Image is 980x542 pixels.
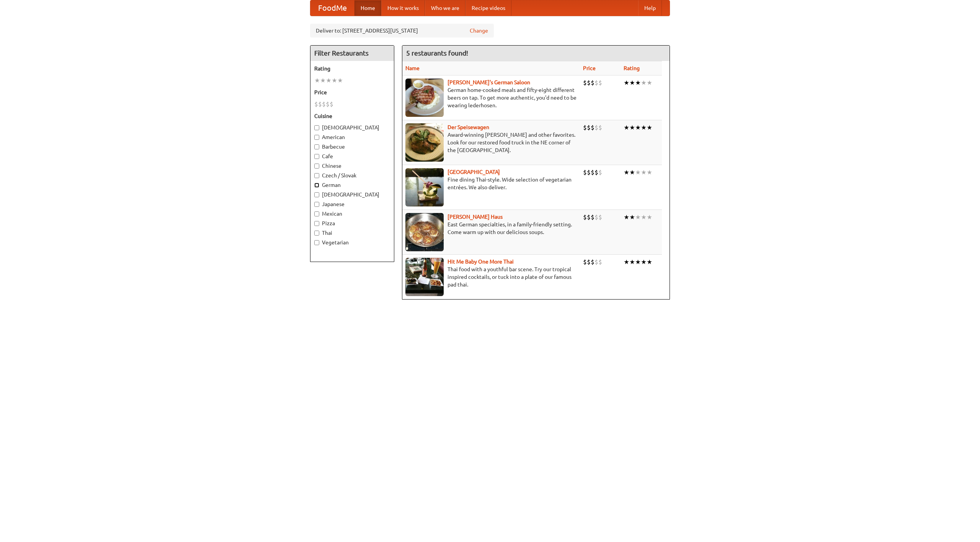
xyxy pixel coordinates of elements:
input: Thai [314,231,319,236]
li: ★ [624,168,629,177]
li: $ [598,123,602,132]
li: ★ [314,76,320,85]
li: $ [595,168,598,177]
li: ★ [635,213,641,221]
li: $ [587,123,591,132]
li: ★ [629,258,635,266]
label: Japanese [314,200,390,208]
li: ★ [332,76,337,85]
li: ★ [641,123,647,132]
input: Chinese [314,164,319,169]
a: Price [583,65,596,71]
li: $ [326,100,330,108]
li: $ [598,213,602,221]
li: ★ [624,79,629,87]
label: [DEMOGRAPHIC_DATA] [314,124,390,131]
li: ★ [647,79,652,87]
a: Name [405,65,420,71]
h5: Rating [314,65,390,72]
label: American [314,133,390,141]
a: [PERSON_NAME]'s German Saloon [448,79,530,85]
h5: Price [314,88,390,96]
li: ★ [624,213,629,221]
li: ★ [624,123,629,132]
p: Thai food with a youthful bar scene. Try our tropical inspired cocktails, or tuck into a plate of... [405,265,577,288]
li: $ [322,100,326,108]
li: $ [595,213,598,221]
li: ★ [635,168,641,177]
label: Thai [314,229,390,237]
a: FoodMe [310,0,354,16]
input: [DEMOGRAPHIC_DATA] [314,192,319,197]
input: [DEMOGRAPHIC_DATA] [314,125,319,130]
input: Cafe [314,154,319,159]
input: Japanese [314,202,319,207]
a: Rating [624,65,640,71]
label: Chinese [314,162,390,170]
li: $ [587,168,591,177]
li: ★ [647,213,652,221]
ng-pluralize: 5 restaurants found! [406,49,468,57]
li: $ [591,213,595,221]
li: ★ [320,76,326,85]
input: Barbecue [314,144,319,149]
a: [GEOGRAPHIC_DATA] [448,169,500,175]
li: ★ [326,76,332,85]
li: $ [583,79,587,87]
p: Fine dining Thai-style. Wide selection of vegetarian entrées. We also deliver. [405,176,577,191]
a: Who we are [425,0,465,16]
li: ★ [647,258,652,266]
a: Change [470,27,488,34]
li: $ [591,258,595,266]
li: ★ [641,258,647,266]
p: German home-cooked meals and fifty-eight different beers on tap. To get more authentic, you'd nee... [405,86,577,109]
li: $ [595,79,598,87]
li: $ [583,258,587,266]
li: $ [583,168,587,177]
label: Pizza [314,219,390,227]
label: [DEMOGRAPHIC_DATA] [314,191,390,198]
li: $ [330,100,333,108]
img: esthers.jpg [405,79,444,117]
li: ★ [629,123,635,132]
a: Recipe videos [465,0,511,16]
a: [PERSON_NAME] Haus [448,214,503,220]
a: Home [354,0,381,16]
a: Help [638,0,662,16]
li: $ [591,79,595,87]
img: satay.jpg [405,168,444,206]
label: Vegetarian [314,239,390,246]
li: ★ [635,258,641,266]
li: $ [583,213,587,221]
a: Hit Me Baby One More Thai [448,259,514,265]
li: ★ [624,258,629,266]
input: German [314,183,319,188]
label: Cafe [314,152,390,160]
li: $ [314,100,318,108]
li: $ [587,79,591,87]
label: German [314,181,390,189]
li: ★ [635,79,641,87]
li: ★ [641,168,647,177]
li: ★ [641,79,647,87]
li: $ [587,258,591,266]
li: $ [318,100,322,108]
p: East German specialties, in a family-friendly setting. Come warm up with our delicious soups. [405,221,577,236]
input: Pizza [314,221,319,226]
img: babythai.jpg [405,258,444,296]
li: ★ [647,168,652,177]
div: Deliver to: [STREET_ADDRESS][US_STATE] [310,24,494,38]
label: Mexican [314,210,390,218]
h5: Cuisine [314,112,390,120]
input: American [314,135,319,140]
input: Mexican [314,211,319,216]
input: Vegetarian [314,240,319,245]
li: $ [598,79,602,87]
li: $ [587,213,591,221]
a: Der Speisewagen [448,124,489,130]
